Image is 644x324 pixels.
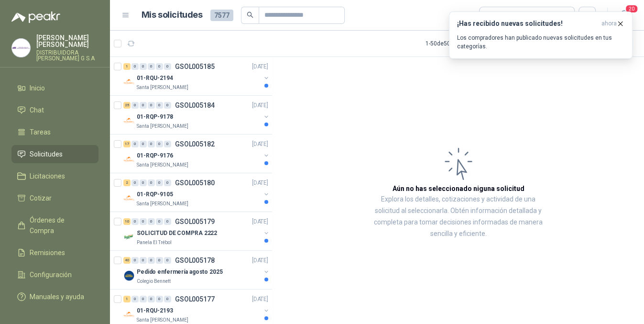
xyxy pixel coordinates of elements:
[164,179,171,186] div: 0
[140,63,147,70] div: 0
[131,296,139,302] div: 0
[137,278,171,285] p: Colegio Bennett
[252,256,268,265] p: [DATE]
[11,211,98,240] a: Órdenes de Compra
[137,306,173,315] p: 01-RQU-2193
[123,179,131,186] div: 2
[123,115,135,126] img: Company Logo
[137,74,173,83] p: 01-RQU-2194
[148,102,155,109] div: 0
[156,296,163,302] div: 0
[252,179,268,188] p: [DATE]
[123,102,131,109] div: 25
[368,194,548,240] p: Explora los detalles, cotizaciones y actividad de una solicitud al seleccionarla. Obtén informaci...
[252,62,268,71] p: [DATE]
[142,8,203,22] h1: Mis solicitudes
[252,295,268,304] p: [DATE]
[252,101,268,110] p: [DATE]
[175,218,215,225] p: GSOL005179
[485,10,505,21] div: Todas
[123,270,135,281] img: Company Logo
[12,39,30,57] img: Company Logo
[30,149,63,159] span: Solicitudes
[30,215,89,236] span: Órdenes de Compra
[457,20,598,28] h3: ¡Has recibido nuevas solicitudes!
[131,179,139,186] div: 0
[123,61,270,91] a: 1 0 0 0 0 0 GSOL005185[DATE] Company Logo01-RQU-2194Santa [PERSON_NAME]
[615,7,633,24] button: 20
[137,200,188,208] p: Santa [PERSON_NAME]
[131,257,139,264] div: 0
[137,123,188,130] p: Santa [PERSON_NAME]
[123,100,270,130] a: 25 0 0 0 0 0 GSOL005184[DATE] Company Logo01-RQP-9178Santa [PERSON_NAME]
[123,216,270,246] a: 10 0 0 0 0 0 GSOL005179[DATE] Company LogoSOLICITUD DE COMPRA 2222Panela El Trébol
[11,244,98,262] a: Remisiones
[30,269,72,280] span: Configuración
[123,177,270,208] a: 2 0 0 0 0 0 GSOL005180[DATE] Company Logo01-RQP-9105Santa [PERSON_NAME]
[123,309,135,320] img: Company Logo
[148,141,155,147] div: 0
[123,63,131,70] div: 1
[426,36,488,51] div: 1 - 50 de 5051
[137,112,173,122] p: 01-RQP-9178
[148,179,155,186] div: 0
[156,63,163,70] div: 0
[252,140,268,149] p: [DATE]
[140,102,147,109] div: 0
[11,167,98,185] a: Licitaciones
[140,257,147,264] div: 0
[164,63,171,70] div: 0
[175,179,215,186] p: GSOL005180
[156,102,163,109] div: 0
[137,316,188,324] p: Santa [PERSON_NAME]
[30,193,52,203] span: Cotizar
[175,296,215,302] p: GSOL005177
[11,79,98,97] a: Inicio
[601,20,617,28] span: ahora
[247,11,253,18] span: search
[625,4,638,13] span: 20
[164,296,171,302] div: 0
[148,257,155,264] div: 0
[164,102,171,109] div: 0
[137,151,173,160] p: 01-RQP-9176
[137,84,188,91] p: Santa [PERSON_NAME]
[156,257,163,264] div: 0
[30,127,51,137] span: Tareas
[164,218,171,225] div: 0
[11,123,98,141] a: Tareas
[11,189,98,207] a: Cotizar
[123,293,270,324] a: 1 0 0 0 0 0 GSOL005177[DATE] Company Logo01-RQU-2193Santa [PERSON_NAME]
[148,296,155,302] div: 0
[123,255,270,285] a: 40 0 0 0 0 0 GSOL005178[DATE] Company LogoPedido enfermería agosto 2025Colegio Bennett
[11,101,98,119] a: Chat
[11,266,98,284] a: Configuración
[30,291,84,302] span: Manuales y ayuda
[123,76,135,88] img: Company Logo
[123,257,131,264] div: 40
[164,141,171,147] div: 0
[140,179,147,186] div: 0
[175,257,215,264] p: GSOL005178
[137,229,217,238] p: SOLICITUD DE COMPRA 2222
[30,83,45,93] span: Inicio
[210,10,233,21] span: 7577
[123,192,135,204] img: Company Logo
[36,34,98,48] p: [PERSON_NAME] [PERSON_NAME]
[11,145,98,163] a: Solicitudes
[131,141,139,147] div: 0
[123,141,131,147] div: 17
[148,63,155,70] div: 0
[30,171,65,181] span: Licitaciones
[175,141,215,147] p: GSOL005182
[164,257,171,264] div: 0
[252,217,268,226] p: [DATE]
[123,231,135,243] img: Company Logo
[137,190,173,199] p: 01-RQP-9105
[137,268,223,277] p: Pedido enfermería agosto 2025
[123,218,131,225] div: 10
[140,296,147,302] div: 0
[393,183,524,194] h3: Aún no has seleccionado niguna solicitud
[11,288,98,306] a: Manuales y ayuda
[140,218,147,225] div: 0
